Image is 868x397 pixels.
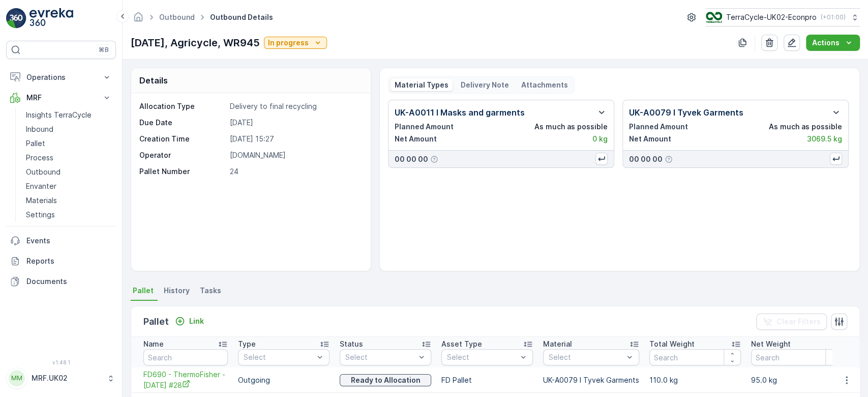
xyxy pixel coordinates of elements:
button: Ready to Allocation [340,374,431,386]
span: FD690 - ThermoFisher - [DATE] #28 [143,370,228,390]
div: Help Tooltip Icon [430,155,438,163]
p: As much as possible [769,122,842,132]
p: Name [143,339,164,349]
a: Insights TerraCycle [22,108,116,122]
span: Pallet [133,286,154,296]
p: Due Date [139,118,226,128]
span: Outbound Details [208,12,275,22]
p: MRF [26,93,96,103]
a: Inbound [22,122,116,136]
p: 00 00 00 [629,154,663,164]
p: Attachments [521,80,568,90]
span: Tasks [200,286,221,296]
p: Pallet Number [139,166,226,177]
p: Delivery Note [461,80,509,90]
p: Net Weight [751,339,791,349]
p: TerraCycle-UK02-Econpro [726,12,817,22]
p: [DATE] [230,118,360,128]
p: Planned Amount [395,122,454,132]
p: Creation Time [139,134,226,144]
div: MM [9,370,25,386]
p: Select [244,352,314,362]
button: Clear Filters [756,314,827,330]
p: 0 kg [592,134,608,144]
input: Search [649,349,741,365]
p: Outbound [26,167,61,177]
p: UK-A0011 I Masks and garments [395,106,525,119]
p: Pallet [26,138,45,149]
img: terracycle_logo_wKaHoWT.png [706,12,722,23]
p: Ready to Allocation [351,375,421,385]
p: Process [26,153,53,163]
p: Events [26,236,112,246]
td: Outgoing [233,367,335,393]
p: Actions [812,38,840,48]
a: Reports [6,251,116,271]
p: Settings [26,210,55,220]
a: Materials [22,193,116,208]
p: ⌘B [99,46,109,54]
a: Envanter [22,179,116,193]
p: Clear Filters [776,317,821,327]
a: Homepage [133,15,144,24]
p: Asset Type [441,339,482,349]
p: [DOMAIN_NAME] [230,150,360,160]
a: Events [6,231,116,251]
a: Settings [22,208,116,222]
p: Status [340,339,363,349]
p: 3069.5 kg [807,134,842,144]
p: [DATE] 15:27 [230,134,360,144]
img: logo_light-DOdMpM7g.png [29,8,73,29]
p: Operator [139,150,226,160]
p: Net Amount [629,134,671,144]
p: Material [543,339,572,349]
p: Operations [26,72,96,82]
p: ( +01:00 ) [821,13,846,21]
button: MRF [6,88,116,108]
p: As much as possible [534,122,608,132]
p: UK-A0079 I Tyvek Garments [629,106,743,119]
p: Planned Amount [629,122,688,132]
button: In progress [264,37,327,49]
td: FD Pallet [436,367,538,393]
p: Net Amount [395,134,437,144]
p: Select [345,352,415,362]
div: Help Tooltip Icon [665,155,673,163]
span: v 1.48.1 [6,359,116,365]
a: Outbound [159,13,195,21]
td: 95.0 kg [746,367,848,393]
p: [DATE], Agricycle, WR945 [131,35,260,50]
input: Search [751,349,843,365]
a: FD690 - ThermoFisher - 10.07.2025 #28 [143,370,228,390]
p: Documents [26,276,112,287]
p: Select [549,352,623,362]
span: History [164,286,190,296]
p: Select [447,352,517,362]
button: Link [171,315,208,327]
p: Type [238,339,256,349]
p: Materials [26,195,57,206]
p: Envanter [26,181,56,191]
p: 00 00 00 [395,154,428,164]
p: 24 [230,166,360,177]
p: Details [139,74,168,87]
button: Operations [6,67,116,88]
p: Total Weight [649,339,695,349]
p: Pallet [143,315,169,329]
td: 110.0 kg [644,367,746,393]
button: Actions [806,35,860,51]
button: TerraCycle-UK02-Econpro(+01:00) [706,8,860,26]
a: Pallet [22,136,116,151]
a: Process [22,151,116,165]
p: Reports [26,256,112,266]
p: Delivery to final recycling [230,101,360,111]
input: Search [143,349,228,365]
a: Outbound [22,165,116,179]
p: Material Types [395,80,448,90]
td: UK-A0079 I Tyvek Garments [538,367,644,393]
img: logo [6,8,26,29]
p: Allocation Type [139,101,226,111]
p: Inbound [26,124,53,134]
a: Documents [6,271,116,292]
button: MMMRF.UK02 [6,367,116,389]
